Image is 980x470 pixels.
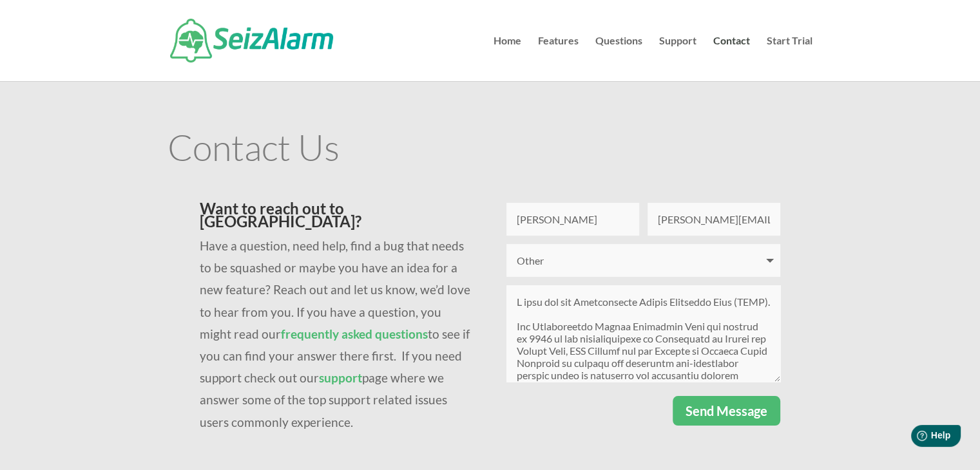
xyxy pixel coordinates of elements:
[659,36,697,81] a: Support
[767,36,812,81] a: Start Trial
[494,36,521,81] a: Home
[673,396,780,426] button: Send Message
[281,326,428,341] a: frequently asked questions
[648,203,780,236] input: Email Address
[200,235,474,433] p: Have a question, need help, find a bug that needs to be squashed or maybe you have an idea for a ...
[168,129,812,171] h1: Contact Us
[538,36,579,81] a: Features
[170,19,333,62] img: SeizAlarm
[713,36,750,81] a: Contact
[865,420,966,456] iframe: Help widget launcher
[506,203,639,236] input: Name
[200,199,361,230] span: Want to reach out to [GEOGRAPHIC_DATA]?
[319,370,362,385] a: support
[595,36,642,81] a: Questions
